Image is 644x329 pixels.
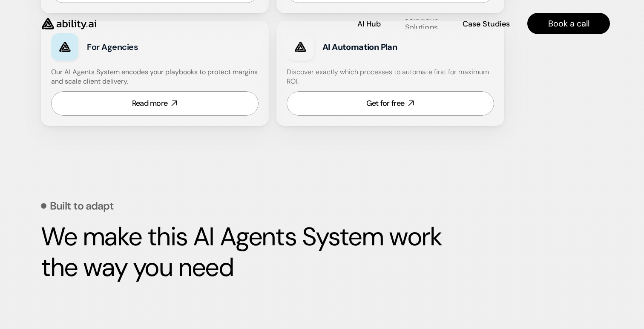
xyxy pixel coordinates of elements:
div: Get for free [366,98,404,109]
h4: Our AI Agents System encodes your playbooks to protect margins and scale client delivery. [51,67,259,87]
p: AI Hub [357,19,381,29]
a: Read more [51,91,259,116]
a: Book a call [527,13,610,34]
h4: Discover exactly which processes to automate first for maximum ROI. [287,67,494,87]
strong: AI Automation Plan [322,41,397,52]
p: Solutions [405,22,438,33]
p: Case Studies [463,19,510,29]
p: Book a call [548,17,589,29]
nav: Main navigation [108,13,610,34]
p: Solutions [404,11,438,22]
p: Built to adapt [50,201,114,211]
strong: We make this AI Agents System work the way you need [41,220,447,284]
a: Get for free [287,91,494,116]
div: Read more [132,98,168,109]
a: AI Hub [357,16,381,31]
h3: For Agencies [87,41,203,53]
a: SolutionsSolutions [404,16,439,31]
a: Case Studies [462,16,510,31]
